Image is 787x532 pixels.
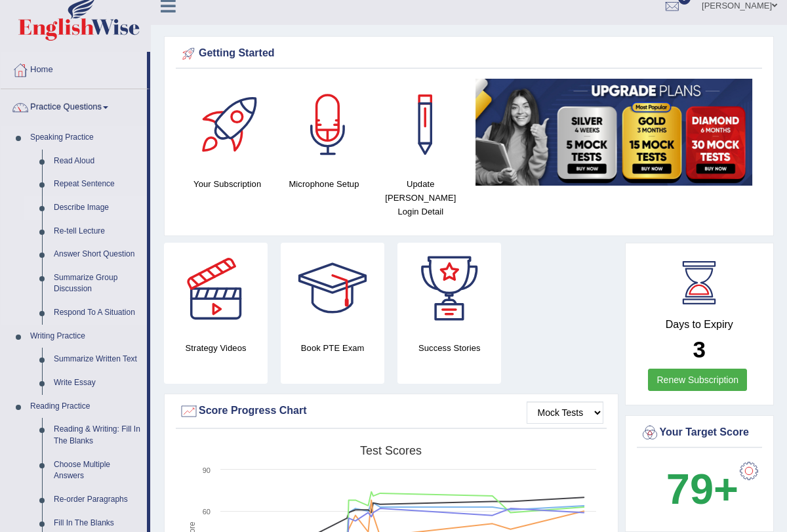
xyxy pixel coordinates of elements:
tspan: Test scores [360,444,422,457]
h4: Your Subscription [186,177,269,191]
a: Home [1,52,147,85]
a: Respond To A Situation [48,301,147,325]
a: Re-order Paragraphs [48,488,147,512]
h4: Update [PERSON_NAME] Login Detail [379,177,462,218]
div: Getting Started [179,44,759,64]
a: Reading Practice [24,395,147,419]
a: Choose Multiple Answers [48,453,147,488]
div: Score Progress Chart [179,401,603,421]
div: Your Target Score [640,423,759,443]
a: Renew Subscription [648,369,747,391]
a: Repeat Sentence [48,173,147,196]
a: Summarize Written Text [48,348,147,371]
b: 3 [693,337,706,362]
a: Practice Questions [1,89,147,122]
a: Describe Image [48,196,147,220]
h4: Days to Expiry [640,319,759,331]
a: Write Essay [48,371,147,395]
a: Speaking Practice [24,126,147,150]
img: small5.jpg [475,79,752,186]
a: Summarize Group Discussion [48,266,147,301]
a: Read Aloud [48,150,147,173]
text: 60 [203,508,211,516]
h4: Microphone Setup [282,177,365,191]
b: 79+ [666,465,738,513]
a: Reading & Writing: Fill In The Blanks [48,418,147,453]
text: 90 [203,466,211,474]
h4: Success Stories [397,341,501,355]
h4: Book PTE Exam [281,341,384,355]
a: Answer Short Question [48,243,147,266]
a: Re-tell Lecture [48,220,147,243]
a: Writing Practice [24,325,147,348]
h4: Strategy Videos [164,341,268,355]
